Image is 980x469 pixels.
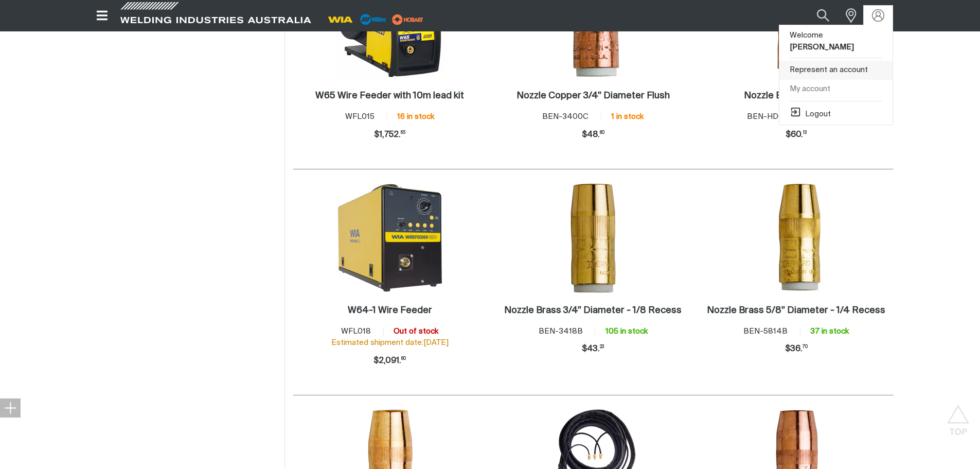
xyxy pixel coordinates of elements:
span: $60. [786,125,807,145]
span: Estimated shipment date: [DATE] [331,339,449,346]
a: My account [779,80,893,99]
h2: Nozzle Brass 5/8” Diameter - 1/4 Recess [707,306,885,315]
h2: W64-1 Wire Feeder [348,306,432,315]
span: 105 in stock [605,327,648,335]
span: BEN-3400C [542,113,589,120]
sup: 60 [600,131,604,135]
div: Price [582,339,604,359]
button: Logout [790,106,831,118]
img: Nozzle Brass 5/8” Diameter - 1/4 Recess [741,183,851,293]
span: Welcome [790,31,854,51]
a: Nozzle Brass 5/8” Diameter - 1/4 Recess [707,305,885,317]
button: Scroll to top [947,405,970,428]
a: Represent an account [779,61,893,80]
input: Product name or item number... [792,4,840,27]
a: Nozzle Brass 3/4” Diameter - 1/8 Recess [504,305,682,317]
div: Price [785,339,808,359]
h2: Nozzle Brass 3/4” Diameter - 1/8 Recess [504,306,682,315]
span: $48. [582,125,604,145]
a: W65 Wire Feeder with 10m lead kit [315,90,464,102]
sup: 60 [401,357,406,361]
a: Nozzle Body Heavy Duty [744,90,848,102]
span: $2,091. [373,351,406,371]
span: $43. [582,339,604,359]
div: Price [373,351,406,371]
button: Search products [806,4,841,27]
h2: Nozzle Body Heavy Duty [744,91,848,100]
span: WFL015 [345,113,375,120]
span: Out of stock [394,327,438,335]
span: 1 in stock [611,113,644,120]
a: W64-1 Wire Feeder [348,305,432,317]
h2: W65 Wire Feeder with 10m lead kit [315,91,464,100]
sup: 65 [401,131,405,135]
span: WFL018 [341,327,371,335]
span: 37 in stock [810,327,849,335]
span: 16 in stock [397,113,434,120]
span: BEN-3418B [539,327,583,335]
img: hide socials [4,402,16,414]
div: Price [582,125,604,145]
sup: 70 [803,345,808,349]
h2: Nozzle Copper 3/4” Diameter Flush [516,91,670,100]
img: W64-1 Wire Feeder [335,183,445,293]
sup: 23 [600,345,604,349]
div: Price [374,125,405,145]
a: Nozzle Copper 3/4” Diameter Flush [516,90,670,102]
span: $36. [785,339,808,359]
span: BEN-5814B [743,327,788,335]
sup: 13 [803,131,807,135]
b: [PERSON_NAME] [790,43,854,51]
div: Price [786,125,807,145]
a: miller [389,15,426,23]
img: miller [389,12,426,27]
span: $1,752. [374,125,405,145]
span: BEN-HDC [747,113,784,120]
img: Nozzle Brass 3/4” Diameter - 1/8 Recess [538,183,648,293]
